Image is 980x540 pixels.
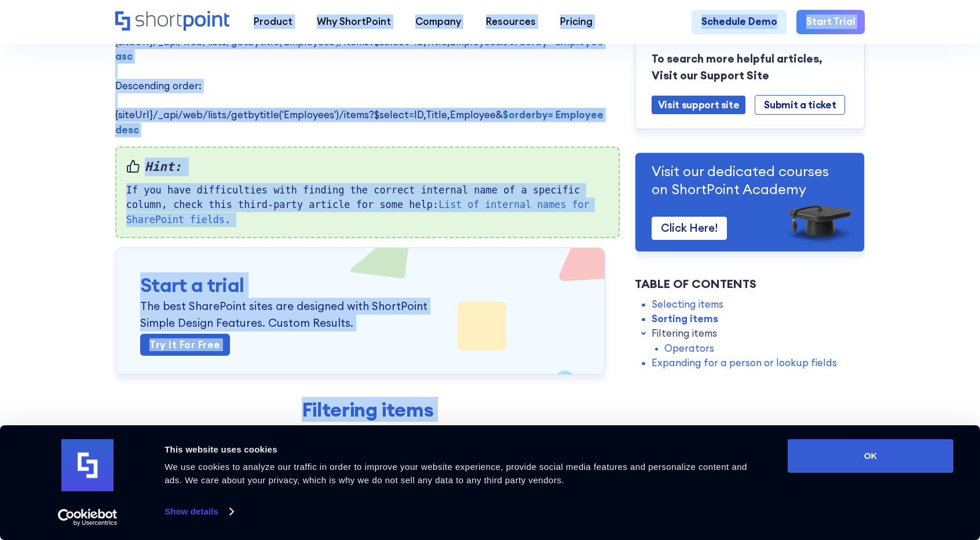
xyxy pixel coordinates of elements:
a: Schedule Demo [692,10,787,34]
a: Company [403,10,473,34]
p: The best SharePoint sites are designed with ShortPoint Simple Design Features. Custom Results. [140,298,448,331]
div: Table of Contents [635,275,865,292]
img: logo [61,439,114,491]
span: {siteUrl}/_api/web/lists/getbytitle('Employees')/items?$select=ID,Title,Employee& [115,35,604,63]
a: Show details [164,503,233,520]
div: Product [254,14,292,29]
div: Pricing [560,14,593,29]
a: Home [115,11,229,32]
a: Visit support site [652,96,746,114]
div: Why ShortPoint [317,14,391,29]
a: Try it for Free [140,334,230,356]
h2: Filtering items [151,398,585,421]
em: Hint: [126,158,609,176]
div: If you have difficulties with finding the correct internal name of a specific column, check this ... [115,147,620,238]
p: To search more helpful articles, Visit our Support Site [652,50,849,83]
a: List of internal names for SharePoint fields [126,199,590,225]
a: Sorting items [652,312,718,326]
a: Resources [473,10,547,34]
div: This website uses cookies [164,443,762,457]
span: {siteUrl}/_api/web/lists/getbytitle('Employees')/items?$select=ID,Title,Employee& [115,108,604,136]
div: Resources [486,14,536,29]
button: OK [788,439,953,473]
a: Start Trial [796,10,865,34]
a: Expanding for a person or lookup fields [652,356,837,370]
a: Submit a ticket [755,95,845,115]
a: Why ShortPoint [305,10,403,34]
a: Selecting items [652,297,723,311]
a: Usercentrics Cookiebot - opens in a new window [37,509,138,526]
span: We use cookies to analyze our traffic in order to improve your website experience, provide social... [164,462,747,485]
a: Click Here! [652,217,727,240]
div: Company [415,14,461,29]
a: Filtering items [652,326,717,341]
h3: Start a trial [140,272,580,298]
a: Pricing [548,10,605,34]
a: Operators [664,341,714,356]
strong: $orderby= Employee asc [115,35,604,63]
strong: $orderby= Employee desc [115,108,604,136]
a: Product [242,10,305,34]
p: Visit our dedicated courses on ShortPoint Academy [652,162,849,198]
